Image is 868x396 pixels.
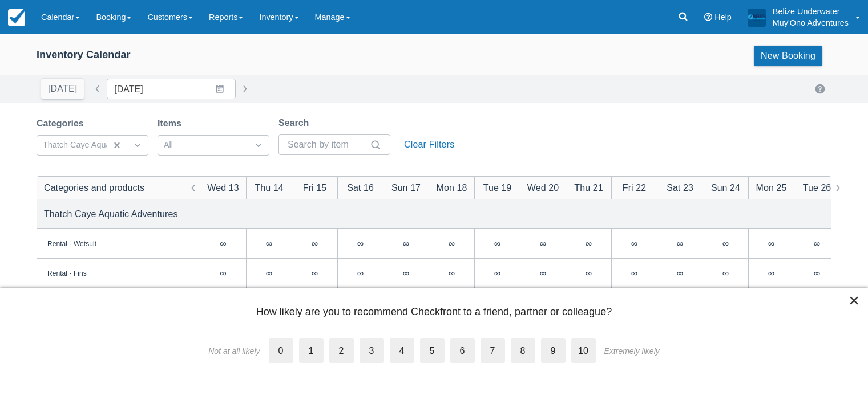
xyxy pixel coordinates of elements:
[329,338,354,363] label: 2
[540,268,546,277] div: ∞
[704,13,712,21] i: Help
[768,268,774,277] div: ∞
[403,268,409,277] div: ∞
[158,117,186,130] label: Items
[360,338,384,363] label: 3
[390,338,414,363] label: 4
[220,268,226,277] div: ∞
[303,181,326,194] div: Fri 15
[269,338,293,363] label: 0
[667,181,693,194] div: Sat 23
[722,239,729,248] div: ∞
[37,117,88,130] label: Categories
[541,338,566,363] label: 9
[403,239,409,248] div: ∞
[494,268,500,277] div: ∞
[631,239,637,248] div: ∞
[748,8,766,26] img: A19
[44,207,178,221] div: Thatch Caye Aquatic Adventures
[756,181,787,194] div: Mon 25
[312,268,318,277] div: ∞
[714,13,732,22] span: Help
[220,239,226,248] div: ∞
[437,181,467,194] div: Mon 18
[449,239,455,248] div: ∞
[814,268,820,277] div: ∞
[312,239,318,248] div: ∞
[814,239,820,248] div: ∞
[449,268,455,277] div: ∞
[44,181,144,194] div: Categories and products
[391,181,421,194] div: Sun 17
[47,238,96,248] div: Rental - Wetsuit
[107,79,236,99] input: Date
[357,239,364,248] div: ∞
[586,239,592,248] div: ∞
[420,338,445,363] label: 5
[207,181,239,194] div: Wed 13
[208,346,260,356] div: Not at all likely
[540,239,546,248] div: ∞
[483,181,512,194] div: Tue 19
[574,181,603,194] div: Thu 21
[37,48,131,62] div: Inventory Calendar
[677,268,683,277] div: ∞
[266,239,272,248] div: ∞
[604,346,660,356] div: Extremely likely
[17,305,851,325] div: How likely are you to recommend Checkfront to a friend, partner or colleague?
[132,140,143,151] span: Dropdown icon
[8,9,25,26] img: checkfront-main-nav-mini-logo.png
[849,291,859,309] button: Close
[357,268,364,277] div: ∞
[773,6,849,17] p: Belize Underwater
[571,338,596,363] label: 10
[299,338,324,363] label: 1
[631,268,637,277] div: ∞
[722,268,729,277] div: ∞
[586,268,592,277] div: ∞
[278,116,313,130] label: Search
[266,268,272,277] div: ∞
[255,181,283,194] div: Thu 14
[347,181,374,194] div: Sat 16
[511,338,535,363] label: 8
[47,268,87,278] div: Rental - Fins
[711,181,740,194] div: Sun 24
[527,181,559,194] div: Wed 20
[481,338,505,363] label: 7
[253,140,264,151] span: Dropdown icon
[803,181,831,194] div: Tue 26
[494,239,500,248] div: ∞
[677,239,683,248] div: ∞
[768,239,774,248] div: ∞
[773,17,849,28] p: Muy'Ono Adventures
[450,338,475,363] label: 6
[623,181,646,194] div: Fri 22
[288,134,368,155] input: Search by item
